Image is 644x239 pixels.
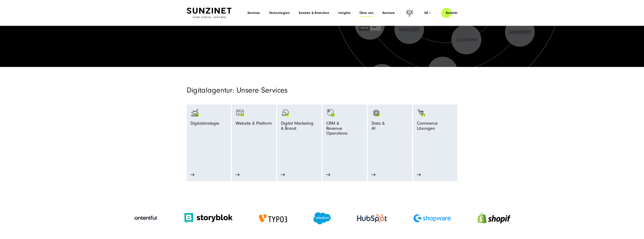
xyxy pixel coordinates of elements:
span: CRM & Revenue Operations [326,121,363,137]
span: Website & Platform [236,121,272,127]
img: SUNZINET Full Service Digital Agentur [187,8,231,18]
a: Services [247,11,260,15]
img: Salesforce Partner Agentur - Digitalagentur SUNZINET [313,212,331,224]
a: Über uns [360,11,373,15]
a: Symbol mit einem Haken und einem Dollarzeichen. monetization-approve-business-products_white CRM ... [326,108,363,164]
a: advertising-megaphone-business-products_black advertising-megaphone-business-products_white Digit... [281,108,318,156]
a: Kunden & Branchen [299,11,329,15]
a: Technologien [269,11,290,15]
h2: Digitalagentur: Unsere Services [187,86,365,95]
div: de [424,11,431,15]
a: analytics-graph-bar-business analytics-graph-bar-business_white Digitalstrategie [190,108,227,164]
span: Commerce Lösungen [417,121,454,133]
span: Digitalstrategie [190,121,219,127]
span: Digital Marketing & Brand [281,121,313,133]
span: Data & AI [372,121,385,133]
img: TYPO3 Gold Memeber Agentur - Digitalagentur für TYPO3 CMS Entwicklung SUNZINET [259,214,287,222]
a: Bild eines Fingers, der auf einen schwarzen Einkaufswagen mit grünen Akzenten klickt: Digitalagen... [417,108,454,164]
img: Shopware Partner Agentur - Digitalagentur SUNZINET [413,214,451,222]
img: Shopify Partner Agentur - Digitalagentur SUNZINET [477,208,515,228]
a: Kontakt [441,8,462,18]
a: KI KI Data &AI [372,108,408,156]
a: Browser Symbol als Zeichen für Web Development - Digitalagentur SUNZINET programming-browser-prog... [236,108,272,164]
img: HubSpot Gold Partner Agentur - Digitalagentur SUNZINET [357,214,387,222]
img: Storyblok logo Storyblok Headless CMS Agentur SUNZINET (1) [184,213,233,223]
a: Karriere [382,11,395,15]
a: Insights [338,11,350,15]
img: Contentful Partneragentur - Digitalagentur für headless CMS Entwicklung SUNZINET [124,212,158,225]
